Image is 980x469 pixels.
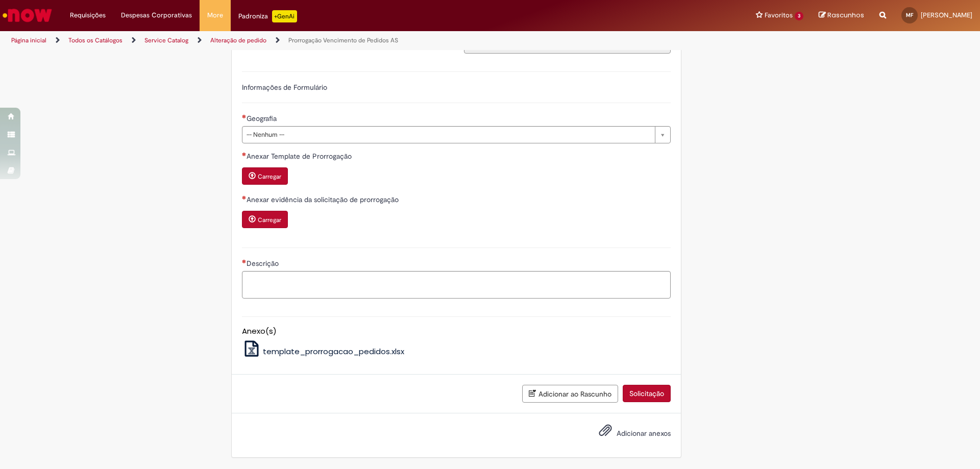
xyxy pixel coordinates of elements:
a: template_prorrogacao_pedidos.xlsx [242,346,405,357]
span: Anexar Template de Prorrogação [247,152,354,161]
a: Alteração de pedido [210,36,266,44]
span: 3 [795,12,803,20]
span: Necessários [242,259,247,263]
small: Carregar [258,172,281,181]
span: Favoritos [765,10,793,20]
span: Anexar evidência da solicitação de prorrogação [247,195,401,204]
div: Padroniza [238,10,297,22]
button: Adicionar anexos [596,421,615,445]
span: Despesas Corporativas [121,10,192,20]
p: +GenAi [272,10,297,22]
label: Informações de Formulário [242,83,327,92]
span: [PERSON_NAME] [921,11,972,19]
span: -- Nenhum -- [247,127,650,143]
span: MF [906,12,913,18]
span: Requisições [70,10,106,20]
ul: Trilhas de página [8,31,646,50]
span: More [207,10,223,20]
a: Todos os Catálogos [68,36,122,44]
span: Rascunhos [827,10,864,20]
span: Adicionar anexos [617,429,671,438]
button: Adicionar ao Rascunho [522,385,618,403]
span: Necessários [242,195,247,200]
button: Carregar anexo de Anexar Template de Prorrogação Required [242,167,288,185]
button: Solicitação [623,385,671,402]
img: ServiceNow [1,5,54,26]
button: Carregar anexo de Anexar evidência da solicitação de prorrogação Required [242,211,288,228]
textarea: Descrição [242,271,671,299]
a: Rascunhos [819,11,864,20]
small: Carregar [258,216,281,224]
span: Geografia [247,114,279,123]
a: Service Catalog [144,36,188,44]
h5: Anexo(s) [242,327,671,336]
span: template_prorrogacao_pedidos.xlsx [263,346,404,357]
span: Necessários [242,114,247,118]
a: Página inicial [11,36,46,44]
span: Descrição [247,259,281,268]
a: Prorrogação Vencimento de Pedidos AS [288,36,398,44]
span: Necessários [242,152,247,156]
